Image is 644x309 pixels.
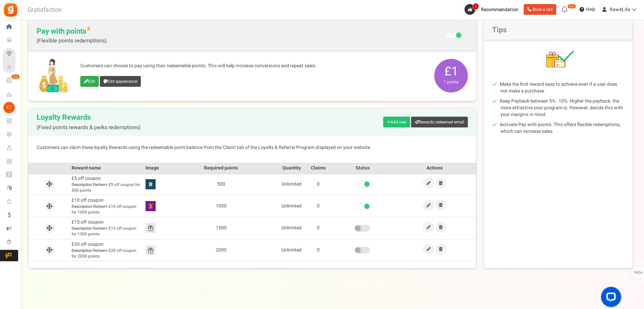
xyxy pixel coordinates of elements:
a: Edit [423,244,434,255]
a: Edit [80,76,99,87]
td: 2000 [164,239,278,261]
td: 0 [305,239,332,261]
th: Quantity [278,163,305,173]
td: 0 [305,173,332,195]
b: Description: [72,182,93,188]
span: Raw4Life [610,6,630,13]
th: Image [144,163,164,173]
td: 0 [305,217,332,239]
span: (Flexible points redemptions) [37,38,107,44]
span: Redeem £10 off coupon for 1000 points [72,204,142,215]
span: Redeem £5 off coupon for 500 points [72,182,142,193]
a: Remove [435,222,446,233]
img: Tips [542,46,574,73]
th: Reward name [70,163,144,173]
b: Description: [72,225,93,231]
td: Unlimited [278,173,305,195]
td: Unlimited [278,217,305,239]
img: Pay with points [37,59,70,92]
a: Add new [383,117,410,127]
span: Redeem £20 off coupon for 2000 points [72,248,142,259]
em: New [11,74,20,79]
a: Remove [435,200,446,210]
td: Unlimited [278,239,305,261]
td: 0 [305,195,332,217]
span: £1 [434,59,468,92]
a: Edit [423,178,434,189]
img: Gratisfaction [3,2,18,17]
span: Help [584,6,595,13]
td: £20 off coupon [70,239,144,261]
small: 1 points [436,79,466,85]
li: Keep Payback between 5% - 10%. Higher the payback, the more attractive your program is. However, ... [500,98,624,118]
a: Edit [423,200,434,211]
a: Rewards redeemed email [411,117,468,127]
li: Make the first reward easy to achieve even if a user does not make a purchase [500,81,624,94]
h2: Tips [484,20,633,40]
li: Activate Pay with points. This offers flexible redemptions, which can increase sales [500,121,624,135]
img: Reward [146,245,156,255]
img: Reward [146,223,156,233]
a: Remove [435,244,446,255]
img: Reward [146,179,156,189]
td: 1000 [164,195,278,217]
a: Edit [423,222,434,233]
th: Status [332,163,393,173]
span: Redeem £15 off coupon for 1500 points [72,226,142,237]
h3: Gratisfaction [20,3,69,17]
span: (Fixed points rewards & perks redemptions) [37,125,141,131]
a: Edit appearance [100,76,141,87]
span: Recommendation [481,6,518,13]
td: 1500 [164,217,278,239]
em: New [567,4,576,9]
a: Book a call [524,4,556,15]
b: Description: [72,247,93,254]
img: Reward [146,201,156,211]
td: £10 off coupon [70,195,144,217]
span: Pay with points [37,27,107,44]
td: 500 [164,173,278,195]
td: £5 off coupon [70,173,144,195]
span: FAQs [634,266,643,279]
td: £15 off coupon [70,217,144,239]
td: Unlimited [278,195,305,217]
a: Help [577,4,598,15]
p: Customers can claim these loyalty Rewards using the redeemable point balance from the 'Claim' tab... [37,144,468,151]
a: 1 Recommendation [465,4,521,15]
span: 1 [473,3,479,10]
b: Description: [72,203,93,209]
th: Claims [305,163,332,173]
th: Actions [394,163,476,173]
a: Remove [435,178,446,189]
h2: Loyalty Rewards [37,113,141,131]
th: Required points [164,163,278,173]
a: New [3,75,18,86]
p: Customers can choose to pay using their redeemable points. This will help increase conversions an... [80,63,428,69]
